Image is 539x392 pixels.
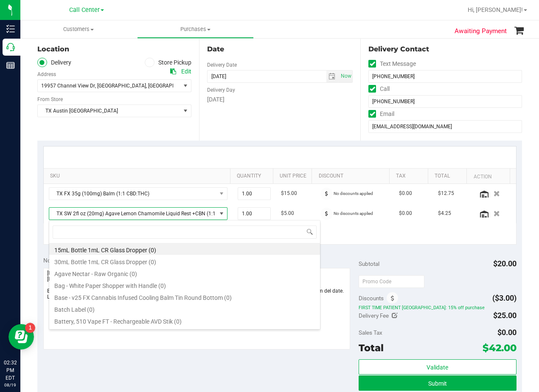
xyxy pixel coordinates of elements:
span: Set Current date [339,70,353,82]
span: select [338,71,352,82]
input: 1.00 [238,208,271,220]
div: Copy address to clipboard [170,67,176,76]
span: $0.00 [399,209,412,217]
label: Text Message [368,58,416,70]
span: Notes (optional) [43,257,84,264]
label: Address [37,71,56,78]
span: $25.00 [493,311,517,320]
span: Total [359,342,384,354]
span: FIRST TIME PATIENT [GEOGRAPHIC_DATA]: 15% off purchase [359,305,517,310]
span: $15.00 [281,189,297,197]
label: Email [368,108,394,120]
input: Promo Code [359,275,424,288]
iframe: Resource center unread badge [25,323,35,333]
span: Submit [428,380,447,387]
span: $42.00 [483,342,517,354]
p: 08/19 [4,382,17,388]
span: select [180,80,191,92]
a: SKU [50,173,227,180]
a: Discount [319,173,386,180]
span: Sales Tax [359,329,382,336]
span: TX Austin [GEOGRAPHIC_DATA] [38,105,180,117]
a: Customers [20,20,137,38]
span: $0.00 [399,189,412,197]
span: TX FX 35g (100mg) Balm (1:1 CBD:THC) [49,188,216,200]
inline-svg: Inventory [6,25,15,33]
a: Total [435,173,463,180]
span: No discounts applied [334,211,373,216]
span: $12.75 [438,189,454,197]
iframe: Resource center [8,324,34,350]
span: Awaiting Payment [455,26,507,36]
span: $5.00 [281,209,294,217]
span: 19957 Channel View Dr [41,83,95,89]
a: Tax [396,173,425,180]
button: Validate [359,359,517,375]
span: , [GEOGRAPHIC_DATA] [95,83,146,89]
input: Format: (999) 999-9999 [368,70,522,83]
i: Edit Delivery Fee [392,313,398,319]
input: Format: (999) 999-9999 [368,95,522,108]
label: Delivery Day [207,86,235,94]
span: Purchases [138,25,253,33]
span: , [GEOGRAPHIC_DATA] [146,83,197,89]
span: select [180,105,191,117]
span: Discounts [359,290,384,306]
label: Delivery [37,58,71,68]
p: 02:32 PM EDT [4,359,17,382]
inline-svg: Call Center [6,43,15,51]
button: Submit [359,375,517,391]
a: Purchases [137,20,254,38]
span: No discounts applied [334,191,373,196]
label: Delivery Date [207,61,237,69]
label: Call [368,83,390,95]
label: Store Pickup [145,58,191,68]
label: From Store [37,96,63,103]
span: Validate [427,364,448,371]
a: Unit Price [280,173,309,180]
span: Hi, [PERSON_NAME]! [468,6,523,13]
span: NO DATA FOUND [49,187,227,200]
span: Customers [20,25,137,33]
span: $4.25 [438,209,451,217]
span: Subtotal [359,260,379,267]
div: Date [207,44,353,54]
div: Delivery Contact [368,44,522,54]
th: Action [466,169,509,184]
span: $20.00 [493,259,517,268]
input: 1.00 [238,188,271,200]
div: Edit [181,67,191,76]
div: [DATE] [207,95,353,104]
span: TX SW 2fl oz (20mg) Agave Lemon Chamomile Liquid Rest +CBN (1:1 CBN:THC) [49,208,216,220]
span: Call Center [69,6,100,14]
a: Quantity [237,173,270,180]
div: Location [37,44,191,54]
inline-svg: Reports [6,61,15,70]
span: ($3.00) [492,293,517,302]
span: select [326,71,339,82]
span: Delivery Fee [359,312,389,319]
span: $0.00 [497,328,517,337]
